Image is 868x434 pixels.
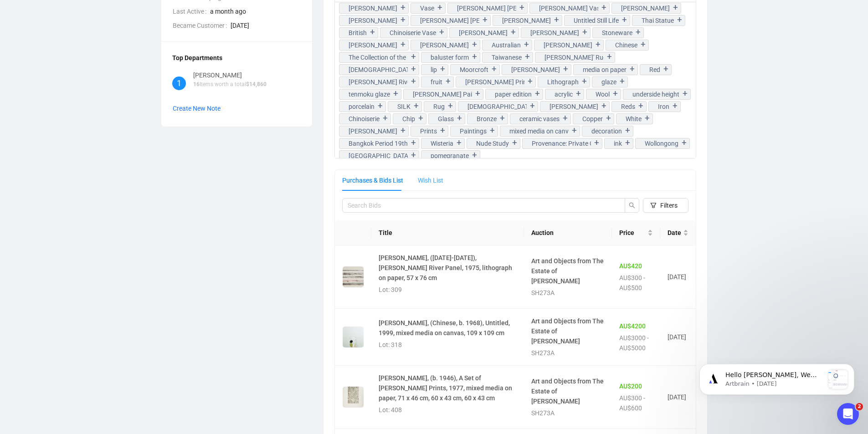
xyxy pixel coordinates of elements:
div: Provenance: Private Collection [532,138,591,148]
img: 309_1.jpg [343,266,364,287]
div: lip [431,65,437,75]
div: baluster form [431,52,469,62]
div: British [349,28,367,38]
div: + [533,89,543,98]
div: media on paper [583,65,627,75]
h4: Art and Objects from The Estate of [PERSON_NAME] [531,376,605,406]
p: Lot: 408 [379,405,402,415]
div: + [510,138,520,148]
h4: Art and Objects from The Estate of [PERSON_NAME] [531,256,605,286]
div: Copper [582,114,603,124]
div: [PERSON_NAME] [349,40,397,50]
div: + [560,114,570,123]
button: Filters [643,198,688,213]
div: + [623,126,633,135]
div: [PERSON_NAME] [420,40,469,50]
div: + [523,52,533,61]
span: Create New Note [173,105,221,112]
div: + [446,102,456,111]
div: [DEMOGRAPHIC_DATA] [349,65,408,75]
div: + [679,138,689,148]
div: + [455,114,465,123]
div: + [604,114,614,123]
div: The Collection of the Late [PERSON_NAME] [349,52,408,62]
div: glaze [601,77,616,87]
div: Moorcroft [460,65,488,75]
div: + [480,15,490,25]
div: + [398,40,408,49]
div: [PERSON_NAME]' Rug [544,52,604,62]
div: [GEOGRAPHIC_DATA] [349,151,408,161]
div: + [636,102,646,111]
h4: Art and Objects from The Estate of [PERSON_NAME] [531,316,605,346]
p: Lot: 309 [379,285,402,295]
div: + [454,138,464,148]
div: + [438,65,448,74]
div: Lithograph [547,77,579,87]
div: White [626,114,642,124]
div: Wisteria [431,138,453,148]
div: + [580,77,590,86]
div: + [633,28,643,37]
div: [PERSON_NAME] [349,126,397,136]
div: + [528,102,538,111]
div: pomegranate [431,151,469,161]
div: + [409,138,419,148]
p: Items worth a total [193,80,267,89]
div: decoration [591,126,622,136]
div: + [605,52,615,61]
div: + [368,28,378,37]
div: + [409,65,419,74]
div: + [416,114,426,123]
div: Thai Statue [642,15,674,26]
th: Date [660,220,696,245]
div: [PERSON_NAME] Vase [539,3,598,13]
div: Chinese [615,40,637,50]
div: [PERSON_NAME] [544,40,592,50]
span: Hello [PERSON_NAME], We replied earlier, but it may have been missed — so I’ll share the details ... [40,26,138,286]
div: + [661,65,671,74]
div: Untitled Still Life [574,15,619,26]
div: + [593,40,603,49]
div: Stoneware [602,28,632,38]
span: [DATE] [668,273,686,281]
a: [PERSON_NAME], (b. 1946), A Set of [PERSON_NAME] Prints, 1977, mixed media on paper, 71 x 46 cm, ... [379,374,512,402]
span: 16 [193,81,200,87]
th: Price [612,220,661,245]
div: + [438,126,448,135]
div: + [574,89,584,98]
div: Bangkok Period 19th Century [349,138,408,148]
div: + [675,15,685,25]
div: SH273A [531,408,605,418]
div: Australian [492,40,521,50]
div: [PERSON_NAME] [PERSON_NAME] [457,3,516,13]
a: [PERSON_NAME], ([DATE]-[DATE]), [PERSON_NAME] River Panel, 1975, lithograph on paper, 57 x 76 cm [379,254,512,281]
span: AU$ 200 [619,383,642,390]
div: [PERSON_NAME] [349,3,397,13]
div: AU$300 - AU$600 [619,393,653,413]
div: + [380,114,390,123]
div: + [599,102,609,111]
span: Filters [660,200,678,210]
div: underside height [632,89,679,99]
div: + [671,3,681,12]
div: + [489,65,499,74]
iframe: Intercom notifications message [686,346,868,409]
div: [PERSON_NAME] [530,28,579,38]
th: Title [371,220,524,245]
div: [DEMOGRAPHIC_DATA] [467,102,527,112]
div: + [638,40,648,49]
button: Create New Note [172,101,221,116]
div: + [435,3,445,12]
div: + [398,126,408,135]
span: Price [619,228,646,238]
div: + [375,102,385,111]
div: Wish List [418,175,443,185]
div: [PERSON_NAME] Print [465,77,524,87]
div: Paintings [460,126,487,136]
div: Rug [433,102,445,112]
div: + [508,28,519,37]
div: + [443,77,453,86]
span: Date [668,228,681,238]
